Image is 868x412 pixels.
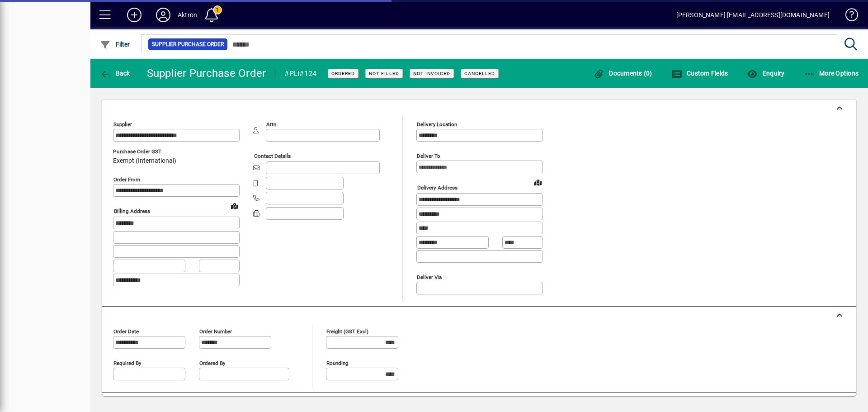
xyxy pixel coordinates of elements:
[120,7,149,23] button: Add
[417,121,457,128] mat-label: Delivery Location
[802,65,861,81] button: More Options
[90,65,140,81] app-page-header-button: Back
[369,71,399,76] span: Not Filled
[531,175,545,189] a: View on map
[417,153,440,159] mat-label: Deliver To
[676,8,830,22] div: [PERSON_NAME] [EMAIL_ADDRESS][DOMAIN_NAME]
[745,65,787,81] button: Enquiry
[671,70,728,77] span: Custom Fields
[100,41,130,48] span: Filter
[591,65,655,81] button: Documents (0)
[199,360,225,366] mat-label: Ordered by
[839,2,857,31] a: Knowledge Base
[413,71,450,76] span: Not Invoiced
[804,70,859,77] span: More Options
[326,328,368,334] mat-label: Freight (GST excl)
[464,71,495,76] span: Cancelled
[100,70,130,77] span: Back
[331,71,355,76] span: Ordered
[178,8,197,22] div: Aktron
[113,176,140,183] mat-label: Order from
[227,199,242,213] a: View on map
[152,40,224,49] span: Supplier Purchase Order
[747,70,784,77] span: Enquiry
[98,36,132,52] button: Filter
[147,66,266,81] div: Supplier Purchase Order
[326,360,348,366] mat-label: Rounding
[113,149,176,155] span: Purchase Order GST
[113,157,176,165] span: Exempt (International)
[98,65,132,81] button: Back
[284,66,316,81] div: #PLI#124
[594,70,652,77] span: Documents (0)
[113,328,139,334] mat-label: Order date
[417,274,442,280] mat-label: Deliver via
[266,121,276,128] mat-label: Attn
[113,360,141,366] mat-label: Required by
[199,328,232,334] mat-label: Order number
[669,65,731,81] button: Custom Fields
[113,121,132,128] mat-label: Supplier
[149,7,178,23] button: Profile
